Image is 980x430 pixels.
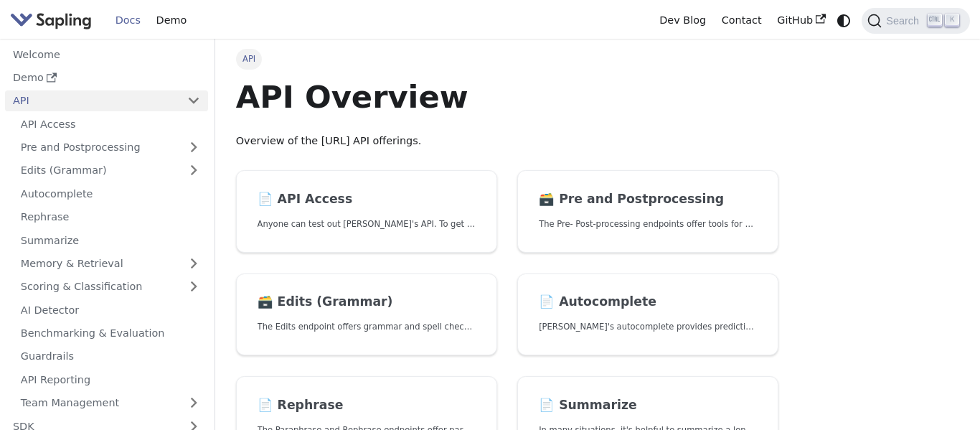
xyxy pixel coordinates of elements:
a: Memory & Retrieval [13,253,208,274]
a: Benchmarking & Evaluation [13,323,208,344]
a: 🗃️ Pre and PostprocessingThe Pre- Post-processing endpoints offer tools for preparing your text d... [517,170,778,253]
a: 📄️ API AccessAnyone can test out [PERSON_NAME]'s API. To get started with the API, simply: [236,170,497,253]
a: 📄️ Autocomplete[PERSON_NAME]'s autocomplete provides predictions of the next few characters or words [517,274,778,356]
h2: Summarize [539,398,757,413]
a: Sapling.ai [10,10,97,31]
p: Anyone can test out Sapling's API. To get started with the API, simply: [258,218,476,231]
h2: Edits (Grammar) [258,294,476,310]
h2: API Access [258,192,476,207]
button: Collapse sidebar category 'API' [179,90,208,111]
nav: Breadcrumbs [236,49,778,69]
h1: API Overview [236,78,778,116]
button: Switch between dark and light mode (currently system mode) [834,10,854,31]
a: Pre and Postprocessing [13,137,208,158]
kbd: K [945,14,959,27]
button: Search (Ctrl+K) [862,8,969,34]
a: API [5,90,179,111]
a: Summarize [13,230,208,251]
p: The Edits endpoint offers grammar and spell checking. [258,320,476,334]
h2: Rephrase [258,398,476,413]
a: Dev Blog [651,9,713,32]
a: Edits (Grammar) [13,160,208,181]
a: 🗃️ Edits (Grammar)The Edits endpoint offers grammar and spell checking. [236,274,497,356]
span: Search [882,15,928,27]
a: GitHub [769,9,833,32]
p: The Pre- Post-processing endpoints offer tools for preparing your text data for ingestation as we... [539,218,757,231]
a: Scoring & Classification [13,276,208,297]
a: Welcome [5,44,208,65]
h2: Autocomplete [539,294,757,310]
a: Demo [149,9,194,32]
a: Docs [108,9,149,32]
p: Overview of the [URL] API offerings. [236,133,778,150]
a: Team Management [13,393,208,413]
span: API [236,49,263,69]
a: Autocomplete [13,183,208,204]
a: API Access [13,113,208,134]
a: Rephrase [13,207,208,228]
h2: Pre and Postprocessing [539,192,757,207]
p: Sapling's autocomplete provides predictions of the next few characters or words [539,320,757,334]
a: Demo [5,67,208,88]
a: AI Detector [13,299,208,320]
a: Contact [714,9,770,32]
a: API Reporting [13,369,208,390]
a: Guardrails [13,346,208,367]
img: Sapling.ai [10,10,92,31]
